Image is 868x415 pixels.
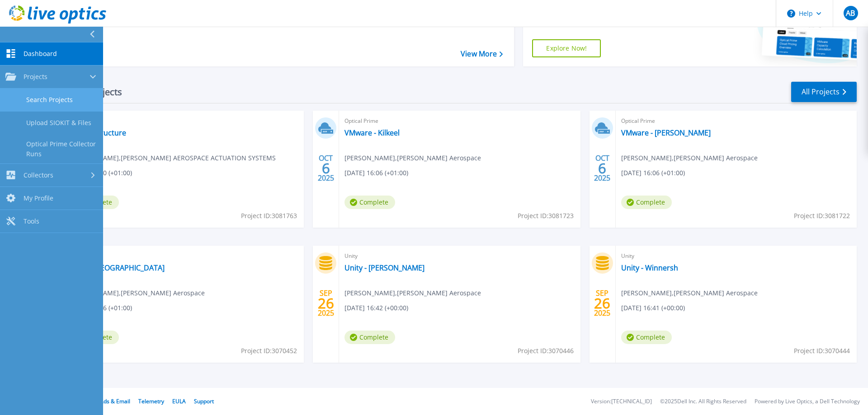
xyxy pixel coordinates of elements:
span: Dashboard [24,50,57,58]
a: EULA [172,397,186,405]
a: VMware - Kilkeel [344,128,400,137]
a: View More [461,50,503,58]
span: [PERSON_NAME] , [PERSON_NAME] Aerospace [344,288,481,298]
span: Optical Prime [621,116,851,126]
a: Ads & Email [100,397,130,405]
span: 26 [594,299,610,307]
span: [PERSON_NAME] , [PERSON_NAME] Aerospace [344,153,481,163]
span: [DATE] 16:42 (+00:00) [344,303,408,313]
span: My Profile [24,194,53,202]
span: 26 [318,299,334,307]
div: SEP 2025 [317,287,335,320]
span: Complete [344,196,395,209]
li: Version: [TECHNICAL_ID] [591,399,652,405]
span: Project ID: 3070446 [518,346,574,356]
a: VSAN - [GEOGRAPHIC_DATA] [68,263,165,272]
a: All Projects [791,82,857,102]
span: Project ID: 3070452 [241,346,297,356]
li: © 2025 Dell Inc. All Rights Reserved [660,399,746,405]
li: Powered by Live Optics, a Dell Technology [755,399,860,405]
span: [DATE] 16:06 (+01:00) [344,168,408,178]
span: [PERSON_NAME] , [PERSON_NAME] Aerospace [621,153,758,163]
span: Optical Prime [68,251,298,261]
span: [PERSON_NAME] , [PERSON_NAME] Aerospace [621,288,758,298]
span: AB [846,9,855,17]
span: Collectors [24,171,53,179]
span: [DATE] 16:41 (+00:00) [621,303,685,313]
span: Unity [344,251,575,261]
span: Project ID: 3081763 [241,211,297,221]
a: Support [194,397,214,405]
span: [DATE] 16:06 (+01:00) [621,168,685,178]
a: Explore Now! [532,39,601,57]
span: Projects [24,73,47,81]
span: Tools [24,217,39,225]
a: Unity - Winnersh [621,263,678,272]
span: Project ID: 3081722 [794,211,850,221]
a: Telemetry [138,397,164,405]
span: Complete [621,331,672,344]
div: OCT 2025 [594,152,611,185]
span: 6 [598,164,606,172]
a: Unity - [PERSON_NAME] [344,263,425,272]
span: Optical Prime [344,116,575,126]
span: Project ID: 3070444 [794,346,850,356]
span: Unity [621,251,851,261]
span: [PERSON_NAME] , [PERSON_NAME] AEROSPACE ACTUATION SYSTEMS [68,153,276,163]
span: 6 [322,164,330,172]
span: Complete [344,331,395,344]
div: SEP 2025 [594,287,611,320]
div: OCT 2025 [317,152,335,185]
span: [PERSON_NAME] , [PERSON_NAME] Aerospace [68,288,205,298]
span: Optical Prime [68,116,298,126]
span: Project ID: 3081723 [518,211,574,221]
span: Complete [621,196,672,209]
a: VMware - [PERSON_NAME] [621,128,711,137]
